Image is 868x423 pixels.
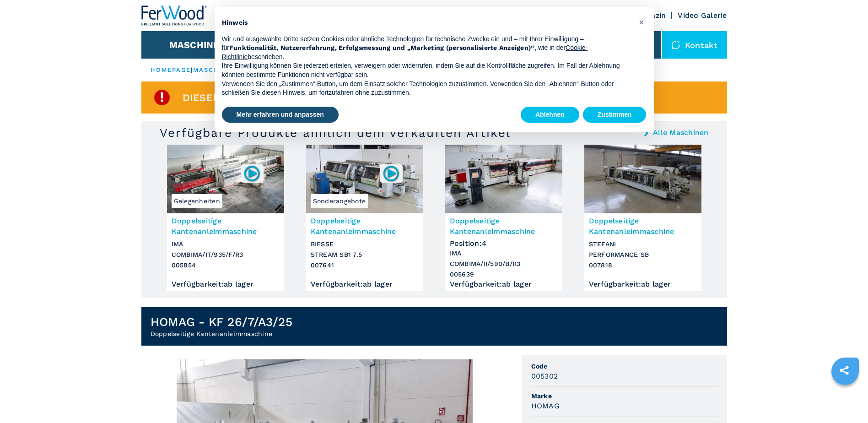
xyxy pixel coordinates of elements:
[222,80,632,98] p: Verwenden Sie den „Zustimmen“-Button, um dem Einsatz solcher Technologien zuzustimmen. Verwenden ...
[311,239,419,271] h3: BIESSE STREAM SB1 7.5 007641
[141,5,207,26] img: Ferwood
[167,145,284,291] a: Doppelseitige Kantenanleimmaschine IMA COMBIMA/IT/935/F/R3Gelegenheiten005854Doppelseitige Kanten...
[653,129,709,136] a: Alle Maschinen
[450,237,558,246] div: Position : 4
[445,145,562,291] a: Doppelseitige Kantenanleimmaschine IMA COMBIMA/II/590/B/R3Doppelseitige KantenanleimmaschinePosit...
[635,15,649,29] button: Schließen Sie diesen Hinweis
[521,107,579,123] button: Ablehnen
[829,382,861,416] iframe: Chat
[172,282,280,287] div: Verfügbarkeit : ab lager
[583,107,647,123] button: Zustimmen
[584,145,701,291] a: Doppelseitige Kantenanleimmaschine STEFANI PERFORMANCE SBDoppelseitige KantenanleimmaschineSTEFAN...
[450,248,558,280] h3: IMA COMBIMA/II/590/B/R3 005639
[151,329,292,338] h2: Doppelseitige Kantenanleimmaschine
[589,216,697,237] h3: Doppelseitige Kantenanleimmaschine
[172,239,280,271] h3: IMA COMBIMA/IT/935/F/R3 005854
[151,315,292,329] h1: HOMAG - KF 26/7/A3/25
[160,125,511,140] h3: Verfügbare Produkte ähnlich dem verkauften Artikel
[531,362,718,371] span: Code
[450,282,558,287] div: Verfügbarkeit : ab lager
[183,92,388,103] span: Dieser Artikel ist bereits verkauft
[191,66,193,73] span: |
[445,145,562,213] img: Doppelseitige Kantenanleimmaschine IMA COMBIMA/II/590/B/R3
[639,16,644,27] span: ×
[306,145,423,213] img: Doppelseitige Kantenanleimmaschine BIESSE STREAM SB1 7.5
[662,31,727,59] div: Kontakt
[678,11,727,20] a: Video Galerie
[311,216,419,237] h3: Doppelseitige Kantenanleimmaschine
[169,39,226,50] button: Maschinen
[306,145,423,291] a: Doppelseitige Kantenanleimmaschine BIESSE STREAM SB1 7.5Sonderangebote007641Doppelseitige Kantena...
[584,145,701,213] img: Doppelseitige Kantenanleimmaschine STEFANI PERFORMANCE SB
[311,282,419,287] div: Verfügbarkeit : ab lager
[531,371,558,381] h3: 005302
[589,239,697,271] h3: STEFANI PERFORMANCE SB 007818
[243,164,261,182] img: 005854
[589,282,697,287] div: Verfügbarkeit : ab lager
[151,66,191,73] a: HOMEPAGE
[671,40,680,49] img: Kontakt
[222,107,339,123] button: Mehr erfahren und anpassen
[531,391,718,401] span: Marke
[172,216,280,237] h3: Doppelseitige Kantenanleimmaschine
[229,44,535,51] strong: Funktionalität, Nutzererfahrung, Erfolgsmessung und „Marketing (personalisierte Anzeigen)“
[153,88,171,107] img: SoldProduct
[450,216,558,237] h3: Doppelseitige Kantenanleimmaschine
[167,145,284,213] img: Doppelseitige Kantenanleimmaschine IMA COMBIMA/IT/935/F/R3
[222,35,632,62] p: Wir und ausgewählte Dritte setzen Cookies oder ähnliche Technologien für technische Zwecke ein un...
[222,44,588,60] a: Cookie-Richtlinie
[172,194,222,208] span: Gelegenheiten
[222,61,632,79] p: Ihre Einwilligung können Sie jederzeit erteilen, verweigern oder widerrufen, indem Sie auf die Ko...
[833,359,856,382] a: sharethis
[531,401,560,411] h3: HOMAG
[193,66,238,73] a: maschinen
[222,18,632,27] h2: Hinweis
[382,164,400,182] img: 007641
[311,194,368,208] span: Sonderangebote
